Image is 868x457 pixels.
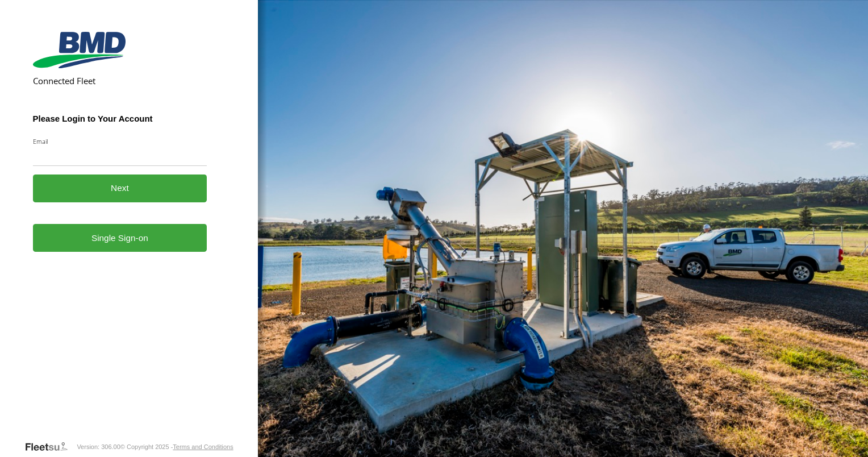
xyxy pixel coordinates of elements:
[33,114,207,123] h3: Please Login to Your Account
[33,32,126,68] img: BMD
[24,441,77,452] a: Visit our Website
[77,443,120,450] div: Version: 306.00
[33,137,207,146] label: Email
[33,75,207,86] h2: Connected Fleet
[33,224,207,252] a: Single Sign-on
[120,443,233,450] div: © Copyright 2025 -
[173,443,233,450] a: Terms and Conditions
[33,175,207,202] button: Next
